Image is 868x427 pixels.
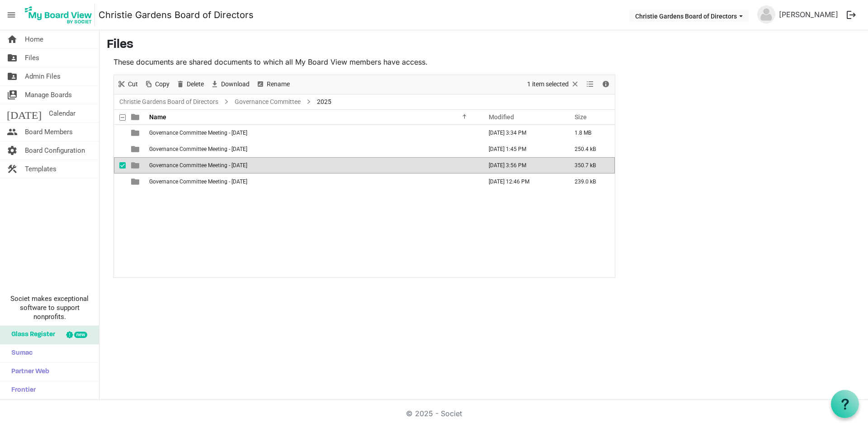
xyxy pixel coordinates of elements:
span: Templates [25,160,57,178]
td: is template cell column header type [126,125,146,141]
span: Board Members [25,123,73,141]
td: checkbox [114,125,126,141]
div: Cut [114,75,141,94]
h3: Files [107,38,861,53]
div: Rename [253,75,293,94]
a: Governance Committee [233,96,302,108]
span: settings [7,141,18,160]
span: Calendar [49,104,75,122]
span: Modified [489,113,514,121]
td: January 13, 2025 1:45 PM column header Modified [479,141,565,157]
td: is template cell column header type [126,157,146,174]
img: My Board View Logo [22,4,95,26]
div: Details [598,75,613,94]
span: Governance Committee Meeting - [DATE] [149,146,247,152]
td: Governance Committee Meeting - July 7, 2025 is template cell column header Name [146,157,479,174]
span: Partner Web [7,363,49,381]
span: Sumac [7,344,33,362]
div: Copy [141,75,173,94]
span: Manage Boards [25,86,72,104]
span: home [7,30,18,48]
td: 250.4 kB is template cell column header Size [565,141,615,157]
button: Rename [255,79,292,90]
span: Societ makes exceptional software to support nonprofits. [4,294,95,321]
td: 239.0 kB is template cell column header Size [565,174,615,190]
div: View [583,75,598,94]
button: Selection [526,79,581,90]
div: Clear selection [524,75,583,94]
div: Delete [173,75,207,94]
button: Cut [116,79,140,90]
td: 350.7 kB is template cell column header Size [565,157,615,174]
span: Name [149,113,166,121]
td: Governance Committee Meeting - October 6, 2025 is template cell column header Name [146,174,479,190]
span: Files [25,49,39,67]
span: switch_account [7,86,18,104]
span: Size [575,113,587,121]
span: 2025 [315,96,333,108]
span: Delete [186,79,205,90]
span: menu [3,6,20,23]
span: Home [25,30,43,48]
td: checkbox [114,174,126,190]
td: July 14, 2025 3:56 PM column header Modified [479,157,565,174]
span: Download [220,79,250,90]
span: Glass Register [7,326,55,344]
span: Governance Committee Meeting - [DATE] [149,178,247,185]
td: is template cell column header type [126,174,146,190]
button: View dropdownbutton [585,79,595,90]
button: Download [209,79,251,90]
div: Download [207,75,253,94]
td: checkbox [114,141,126,157]
span: folder_shared [7,67,18,85]
span: Board Configuration [25,141,85,160]
span: 1 item selected [526,79,570,90]
a: [PERSON_NAME] [775,5,842,23]
span: Governance Committee Meeting - [DATE] [149,130,247,136]
button: Christie Gardens Board of Directors dropdownbutton [629,9,749,22]
button: Delete [175,79,206,90]
span: Frontier [7,381,36,399]
span: construction [7,160,18,178]
td: September 23, 2025 12:46 PM column header Modified [479,174,565,190]
td: April 11, 2025 3:34 PM column header Modified [479,125,565,141]
span: Governance Committee Meeting - [DATE] [149,162,247,169]
button: logout [842,5,861,24]
td: checkbox [114,157,126,174]
a: © 2025 - Societ [406,409,462,418]
p: These documents are shared documents to which all My Board View members have access. [113,56,615,67]
a: Christie Gardens Board of Directors [99,6,254,24]
span: [DATE] [7,104,42,122]
span: Cut [127,79,139,90]
td: Governance Committee Meeting - April 7, 2025 is template cell column header Name [146,125,479,141]
span: folder_shared [7,49,18,67]
button: Copy [143,79,171,90]
img: no-profile-picture.svg [757,5,775,23]
td: Governance Committee Meeting - January 13, 2025 is template cell column header Name [146,141,479,157]
a: Christie Gardens Board of Directors [118,96,220,108]
div: new [74,332,87,338]
span: people [7,123,18,141]
td: is template cell column header type [126,141,146,157]
a: My Board View Logo [22,4,99,26]
span: Admin Files [25,67,61,85]
span: Copy [154,79,170,90]
td: 1.8 MB is template cell column header Size [565,125,615,141]
button: Details [600,79,612,90]
span: Rename [266,79,291,90]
